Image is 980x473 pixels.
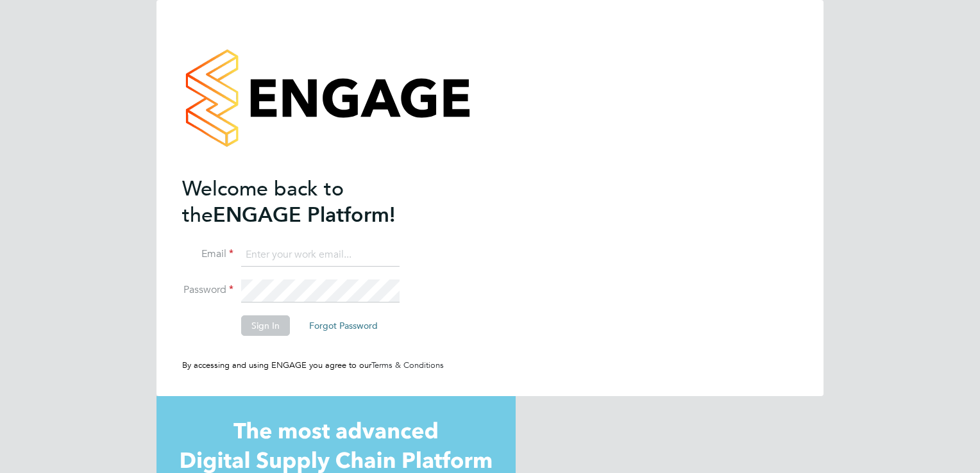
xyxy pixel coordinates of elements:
[182,176,344,228] span: Welcome back to the
[371,360,444,370] a: Terms & Conditions
[241,315,290,336] button: Sign In
[182,360,444,370] span: By accessing and using ENGAGE you agree to our
[182,176,432,228] h2: ENGAGE Platform!
[182,247,233,261] label: Email
[299,315,388,336] button: Forgot Password
[241,244,400,267] input: Enter your work email...
[182,283,233,297] label: Password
